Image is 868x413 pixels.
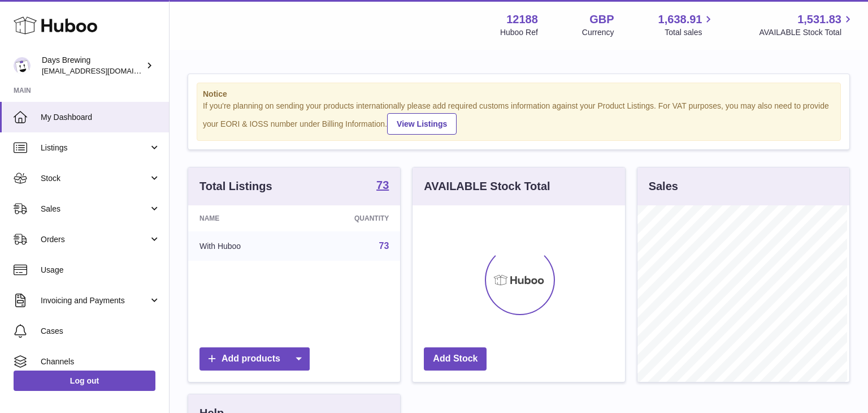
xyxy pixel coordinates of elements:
[387,113,457,135] a: View Listings
[41,265,160,276] span: Usage
[199,179,272,194] h3: Total Listings
[759,12,854,38] a: 1,531.83 AVAILABLE Stock Total
[41,204,149,214] span: Sales
[42,55,144,76] div: Days Brewing
[203,89,835,100] strong: Notice
[658,12,715,38] a: 1,638.91 Total sales
[376,179,389,191] strong: 73
[41,173,149,184] span: Stock
[41,295,149,306] span: Invoicing and Payments
[41,326,160,337] span: Cases
[500,27,538,38] div: Huboo Ref
[14,371,155,391] a: Log out
[424,347,487,371] a: Add Stock
[188,205,300,231] th: Name
[14,57,31,74] img: internalAdmin-12188@internal.huboo.com
[199,347,310,371] a: Add products
[300,205,400,231] th: Quantity
[379,241,389,251] a: 73
[589,12,614,27] strong: GBP
[41,356,160,367] span: Channels
[759,27,854,38] span: AVAILABLE Stock Total
[506,12,538,27] strong: 12188
[42,66,166,75] span: [EMAIL_ADDRESS][DOMAIN_NAME]
[665,27,715,38] span: Total sales
[203,101,835,135] div: If you're planning on sending your products internationally please add required customs informati...
[797,12,841,27] span: 1,531.83
[188,231,300,261] td: With Huboo
[424,179,550,194] h3: AVAILABLE Stock Total
[649,179,678,194] h3: Sales
[658,12,702,27] span: 1,638.91
[41,234,149,245] span: Orders
[41,112,160,123] span: My Dashboard
[41,143,149,153] span: Listings
[376,179,389,193] a: 73
[582,27,614,38] div: Currency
